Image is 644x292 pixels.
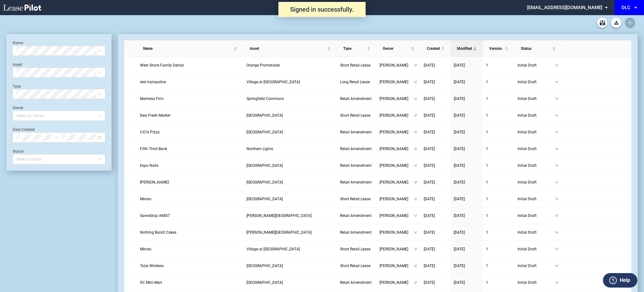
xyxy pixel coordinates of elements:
span: Retail Amendment [340,230,372,235]
span: Miniso [140,197,151,201]
a: [DATE] [454,79,480,85]
span: down [555,264,559,268]
span: [PERSON_NAME] [380,96,414,102]
span: Initial Draft [518,129,555,135]
span: to [54,135,59,140]
span: Spring Creek Centre [246,130,283,134]
span: Initial Draft [518,112,555,119]
span: 1 [486,197,488,201]
a: [DATE] [424,279,447,286]
span: [DATE] [454,264,465,268]
span: 1 [486,113,488,118]
span: [DATE] [424,230,435,235]
span: Mattress Firm [140,96,164,101]
span: swap-right [54,135,59,140]
a: [DATE] [454,246,480,252]
span: [DATE] [454,197,465,201]
span: [PERSON_NAME] [380,179,414,185]
span: Short Retail Lease [340,264,370,268]
span: down [414,63,417,67]
a: Village at [GEOGRAPHIC_DATA] [246,79,334,85]
span: down [555,180,559,184]
a: Total Wireless [140,263,240,269]
span: Village at Allen [246,247,300,251]
a: [DATE] [454,146,480,152]
span: [DATE] [424,113,435,118]
span: down [555,147,559,151]
span: [PERSON_NAME] [380,196,414,202]
span: [DATE] [424,247,435,251]
a: [DATE] [454,229,480,236]
a: 1 [486,146,511,152]
a: 1 [486,62,511,68]
a: [GEOGRAPHIC_DATA] [246,112,334,119]
span: Short Retail Lease [340,113,370,118]
a: Archive [597,18,607,28]
span: [DATE] [424,264,435,268]
span: Created [427,45,440,52]
a: West Shore Family Dental [140,62,240,68]
a: [PERSON_NAME][GEOGRAPHIC_DATA] [246,229,334,236]
span: Retail Amendment [340,280,372,285]
span: Fifth Third Bank [140,147,167,151]
span: [DATE] [424,80,435,84]
a: Mattress Firm [140,96,240,102]
a: [DATE] [424,129,447,135]
span: [DATE] [424,280,435,285]
span: down [555,197,559,201]
a: 1 [486,79,511,85]
span: [DATE] [454,247,465,251]
span: down [414,281,417,284]
span: down [555,231,559,234]
span: West Shore Family Dental [140,63,184,67]
span: 1 [486,80,488,84]
span: [DATE] [424,63,435,67]
a: Desi Fresh Market [140,112,240,119]
span: Initial Draft [518,79,555,85]
span: Cedars Square [246,163,283,168]
span: Long Retail Lease [340,80,370,84]
span: [PERSON_NAME] [380,279,414,286]
span: down [414,264,417,268]
a: [DATE] [454,213,480,219]
span: Initial Draft [518,279,555,286]
span: Initial Draft [518,246,555,252]
span: [DATE] [454,96,465,101]
span: CiCi’s Pizza [140,130,160,134]
span: Desi Fresh Market [140,113,170,118]
span: down [414,130,417,134]
th: Type [337,40,376,57]
span: [DATE] [454,280,465,285]
span: down [414,231,417,234]
a: Orange Promenade [246,62,334,68]
span: down [555,281,559,284]
a: [DATE] [454,129,480,135]
a: Expo Nails [140,162,240,169]
label: Owner [13,106,23,110]
a: 1 [486,162,511,169]
span: Owner [383,45,410,52]
span: [PERSON_NAME] [380,213,414,219]
a: 1 [486,129,511,135]
span: Initial Draft [518,213,555,219]
span: [DATE] [424,213,435,218]
span: Springfield Commons [246,96,284,101]
span: Retail Amendment [340,130,372,134]
span: Miniso [140,247,151,251]
a: 1 [486,96,511,102]
span: Pio Pio Grill [140,180,169,184]
span: Taylor Square [246,230,312,235]
th: Status [514,40,562,57]
a: test trampoline [140,79,240,85]
span: GameStop #4807 [140,213,170,218]
label: Status [13,149,24,154]
span: [DATE] [424,130,435,134]
a: [DATE] [424,213,447,219]
a: Retail Amendment [340,179,373,185]
span: Asset [250,45,326,52]
a: [DATE] [424,162,447,169]
span: down [555,130,559,134]
th: Created [421,40,451,57]
span: [PERSON_NAME] [380,162,414,169]
a: [PERSON_NAME][GEOGRAPHIC_DATA] [246,213,334,219]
